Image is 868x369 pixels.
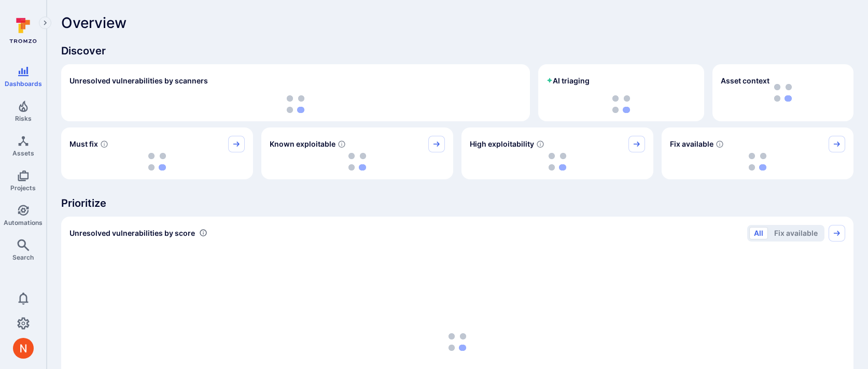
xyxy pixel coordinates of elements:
span: Unresolved vulnerabilities by score [69,228,195,238]
div: loading spinner [270,152,445,171]
img: Loading... [148,153,166,171]
div: Neeren Patki [13,338,34,359]
div: loading spinner [470,152,645,171]
div: loading spinner [670,152,845,171]
span: Discover [61,44,853,58]
span: Assets [12,149,34,157]
span: Fix available [670,139,713,149]
svg: Confirmed exploitable by KEV [338,140,346,148]
div: Number of vulnerabilities in status 'Open' 'Triaged' and 'In process' grouped by score [199,228,207,238]
div: loading spinner [69,152,245,171]
img: Loading... [287,95,304,113]
span: Prioritize [61,196,853,210]
img: Loading... [749,153,766,171]
span: Asset context [721,76,769,86]
span: Risks [15,115,32,122]
div: High exploitability [461,127,653,179]
svg: Risk score >=40 , missed SLA [100,140,108,148]
h2: Unresolved vulnerabilities by scanners [69,76,208,86]
span: Must fix [69,139,98,149]
div: Known exploitable [261,127,453,179]
span: High exploitability [470,139,534,149]
svg: EPSS score ≥ 0.7 [536,140,544,148]
img: ACg8ocIprwjrgDQnDsNSk9Ghn5p5-B8DpAKWoJ5Gi9syOE4K59tr4Q=s96-c [13,338,34,359]
i: Expand navigation menu [41,19,49,27]
span: Search [12,253,34,261]
h2: AI triaging [547,76,590,86]
img: Loading... [449,333,466,351]
span: Dashboards [5,80,42,88]
button: Fix available [769,227,822,239]
img: Loading... [612,95,630,113]
div: Fix available [662,127,853,179]
button: All [749,227,768,239]
img: Loading... [348,153,366,171]
span: Known exploitable [270,139,335,149]
button: Expand navigation menu [39,17,51,29]
span: Projects [10,184,36,192]
img: Loading... [549,153,566,171]
div: loading spinner [69,95,522,113]
span: Automations [4,219,43,226]
svg: Vulnerabilities with fix available [716,140,724,148]
div: Must fix [61,127,253,179]
span: Overview [61,15,127,31]
div: loading spinner [547,95,696,113]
